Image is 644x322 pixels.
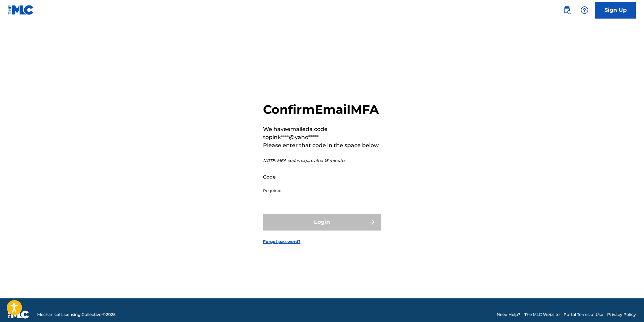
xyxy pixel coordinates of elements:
[497,312,520,318] a: Need Help?
[263,141,381,150] p: Please enter that code in the space below
[263,239,301,245] a: Forgot password?
[580,6,589,14] img: help
[563,6,571,14] img: search
[8,5,34,15] img: MLC Logo
[607,312,636,318] a: Privacy Policy
[37,312,116,318] span: Mechanical Licensing Collective © 2025
[263,102,381,117] h2: Confirm Email MFA
[524,312,559,318] a: The MLC Website
[263,158,381,164] p: NOTE: MFA codes expire after 15 minutes
[578,3,591,17] div: Help
[8,311,29,319] img: logo
[564,312,603,318] a: Portal Terms of Use
[595,2,636,19] a: Sign Up
[263,188,377,194] p: Required
[560,3,574,17] a: Public Search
